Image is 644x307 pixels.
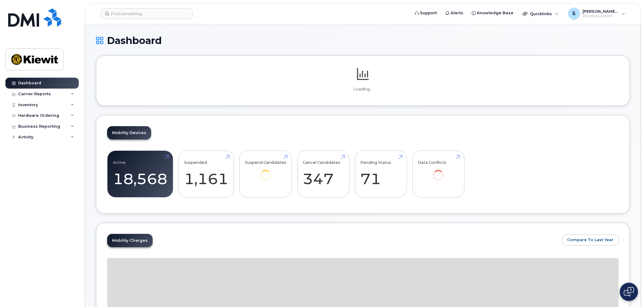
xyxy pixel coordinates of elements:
[245,154,286,189] a: Suspend Candidates
[624,287,634,297] img: Open chat
[360,154,401,194] a: Pending Status 71
[107,126,151,140] a: Mobility Devices
[184,154,228,194] a: Suspended 1,161
[107,234,153,247] a: Mobility Charges
[562,234,619,245] button: Compare To Last Year
[567,237,613,243] span: Compare To Last Year
[107,86,619,92] p: Loading...
[303,154,344,194] a: Cancel Candidates 347
[418,154,459,189] a: Data Conflicts
[96,35,630,46] h1: Dashboard
[113,154,167,194] a: Active 18,568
